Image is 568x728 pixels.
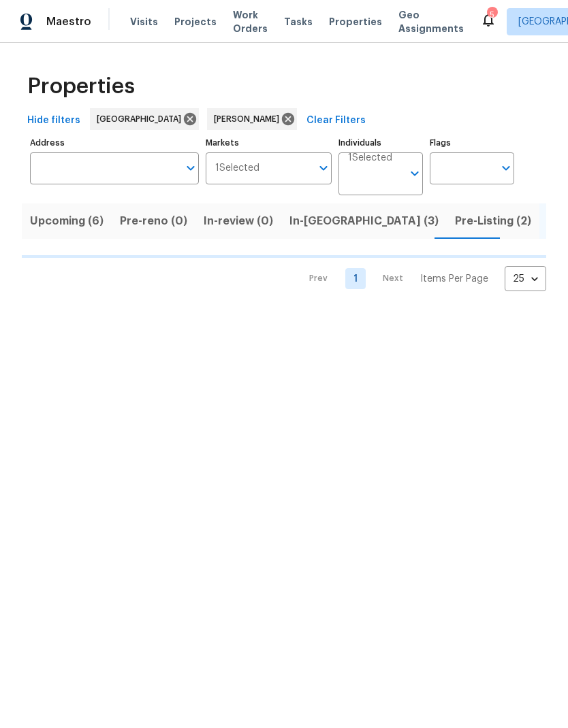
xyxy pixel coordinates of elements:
button: Clear Filters [301,108,371,133]
label: Flags [430,139,514,147]
span: Upcoming (6) [30,212,104,231]
p: Items Per Page [420,272,488,286]
span: [PERSON_NAME] [214,112,285,126]
button: Open [314,159,333,178]
span: Pre-Listing (2) [455,212,531,231]
div: [GEOGRAPHIC_DATA] [90,108,199,130]
span: Visits [130,15,158,29]
div: 25 [505,261,546,297]
button: Open [405,164,424,183]
nav: Pagination Navigation [296,266,546,291]
span: Properties [329,15,382,29]
a: Goto page 1 [345,268,366,289]
span: Hide filters [27,112,80,129]
span: 1 Selected [348,152,392,164]
label: Address [30,139,199,147]
span: Pre-reno (0) [120,212,187,231]
span: Geo Assignments [398,8,464,35]
span: 1 Selected [215,163,259,174]
button: Hide filters [22,108,86,133]
div: [PERSON_NAME] [207,108,297,130]
span: Work Orders [233,8,268,35]
span: Properties [27,80,135,93]
span: Clear Filters [306,112,366,129]
label: Individuals [338,139,423,147]
label: Markets [206,139,332,147]
span: In-[GEOGRAPHIC_DATA] (3) [289,212,439,231]
span: Tasks [284,17,313,27]
span: In-review (0) [204,212,273,231]
span: [GEOGRAPHIC_DATA] [97,112,187,126]
span: Maestro [46,15,91,29]
button: Open [496,159,516,178]
button: Open [181,159,200,178]
div: 5 [487,8,496,22]
span: Projects [174,15,217,29]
